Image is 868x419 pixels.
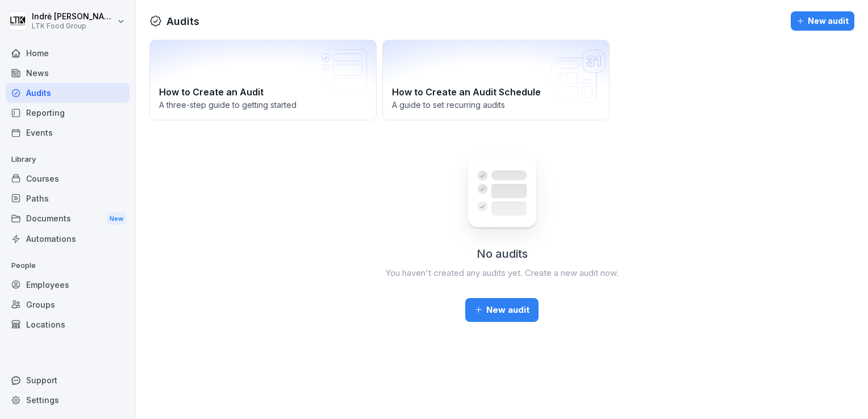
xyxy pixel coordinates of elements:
[6,390,130,410] a: Settings
[382,40,610,120] a: How to Create an Audit ScheduleA guide to set recurring audits
[6,169,130,188] a: Courses
[32,12,115,22] p: Indrė [PERSON_NAME]
[159,85,367,99] h2: How to Create an Audit
[791,11,854,31] button: New audit
[166,14,199,29] h1: Audits
[385,267,619,280] p: You haven't created any audits yet. Create a new audit now.
[6,257,130,275] p: People
[107,212,126,225] div: New
[796,15,849,27] div: New audit
[149,40,377,120] a: How to Create an AuditA three-step guide to getting started
[474,304,529,316] div: New audit
[6,188,130,208] a: Paths
[6,229,130,249] a: Automations
[392,85,600,99] h2: How to Create an Audit Schedule
[6,275,130,295] a: Employees
[465,298,539,322] button: New audit
[6,150,130,169] p: Library
[6,83,130,103] a: Audits
[159,99,367,111] p: A three-step guide to getting started
[32,22,115,30] p: LTK Food Group
[6,208,130,229] div: Documents
[6,123,130,143] a: Events
[6,103,130,123] a: Reporting
[6,315,130,334] a: Locations
[6,43,130,63] a: Home
[6,370,130,390] div: Support
[477,245,528,262] h2: No audits
[392,99,600,111] p: A guide to set recurring audits
[6,208,130,229] a: DocumentsNew
[6,295,130,315] a: Groups
[6,63,130,83] a: News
